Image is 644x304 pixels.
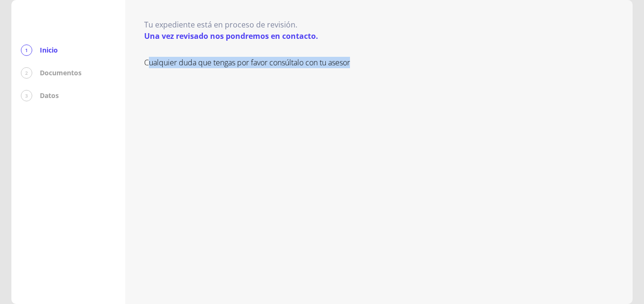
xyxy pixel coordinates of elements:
[144,30,318,42] p: Una vez revisado nos pondremos en contacto.
[144,57,614,68] p: Cualquier duda que tengas por favor consúltalo con tu asesor
[40,91,59,100] p: Datos
[21,45,32,56] div: 1
[144,19,318,30] p: Tu expediente está en proceso de revisión.
[40,68,82,78] p: Documentos
[40,45,58,55] p: Inicio
[21,90,32,101] div: 3
[21,67,32,79] div: 2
